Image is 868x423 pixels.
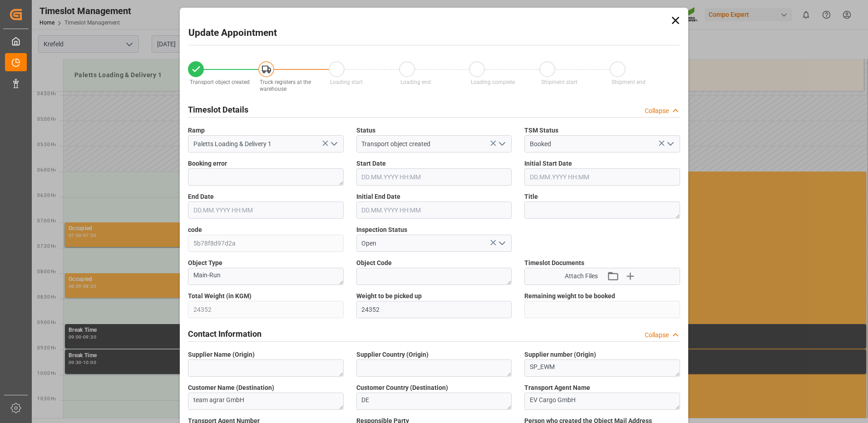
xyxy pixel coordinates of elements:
span: Shipment start [541,79,577,85]
h2: Contact Information [188,328,261,340]
span: Attach Files [565,271,598,281]
h2: Timeslot Details [188,103,248,116]
span: Ramp [188,126,205,135]
span: Initial Start Date [524,159,572,168]
input: Type to search/select [188,135,344,152]
h2: Update Appointment [188,26,277,40]
span: Supplier Name (Origin) [188,350,255,359]
span: Object Code [356,258,392,268]
input: Type to search/select [356,135,512,152]
span: Status [356,126,375,135]
button: open menu [663,137,676,151]
span: Truck registers at the warehouse [260,79,311,92]
span: Loading end [400,79,431,85]
button: open menu [326,137,340,151]
span: Transport object created [190,79,250,85]
span: Start Date [356,159,386,168]
textarea: Main-Run [188,268,344,285]
div: Collapse [645,106,669,116]
span: Shipment end [612,79,646,85]
textarea: SP_EWM [524,359,680,377]
span: Object Type [188,258,222,268]
textarea: team agrar GmbH [188,393,344,410]
span: End Date [188,192,214,202]
span: Supplier number (Origin) [524,350,596,359]
span: Remaining weight to be booked [524,291,615,301]
span: TSM Status [524,126,558,135]
textarea: DE [356,393,512,410]
input: DD.MM.YYYY HH:MM [524,168,680,186]
span: Supplier Country (Origin) [356,350,429,359]
span: Customer Country (Destination) [356,383,448,393]
span: Title [524,192,538,202]
span: Loading start [330,79,363,85]
span: Loading complete [471,79,515,85]
span: Timeslot Documents [524,258,584,268]
span: Weight to be picked up [356,291,422,301]
span: Initial End Date [356,192,400,202]
input: DD.MM.YYYY HH:MM [356,202,512,219]
span: Transport Agent Name [524,383,590,393]
span: Inspection Status [356,225,407,235]
span: Customer Name (Destination) [188,383,274,393]
button: open menu [495,137,508,151]
input: DD.MM.YYYY HH:MM [356,168,512,186]
span: Booking error [188,159,227,168]
textarea: EV Cargo GmbH [524,393,680,410]
input: DD.MM.YYYY HH:MM [188,202,344,219]
div: Collapse [645,330,669,340]
span: code [188,225,202,235]
span: Total Weight (in KGM) [188,291,252,301]
button: open menu [495,236,508,251]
